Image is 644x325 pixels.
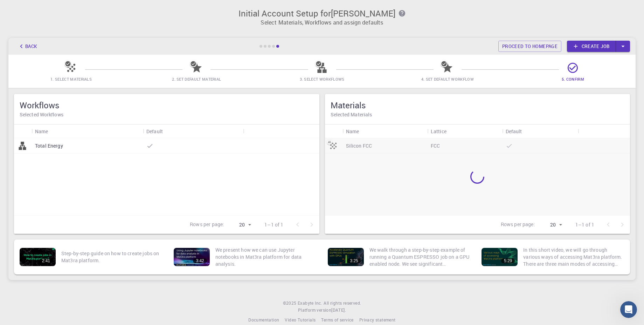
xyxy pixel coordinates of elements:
[32,124,143,138] div: Name
[538,220,564,230] div: 20
[427,124,502,138] div: Lattice
[347,258,361,263] div: 3:25
[163,126,174,137] button: Sort
[298,300,322,306] span: Exabyte Inc.
[325,242,473,272] a: 3:25We walk through a step-by-step example of running a Quantum ESPRESSO job on a GPU enabled nod...
[248,317,279,323] span: Documentation
[446,126,458,137] button: Sort
[172,76,221,82] span: 2. Set Default Material
[501,258,515,263] div: 5:29
[331,307,346,313] span: [DATE] .
[298,307,331,314] span: Platform version
[264,221,283,228] p: 1–1 of 1
[331,307,346,314] a: [DATE].
[190,221,224,229] p: Rows per page:
[48,126,60,137] button: Sort
[20,100,314,111] h5: Workflows
[50,76,92,82] span: 1. Select Materials
[346,124,359,138] div: Name
[331,111,625,119] h6: Selected Materials
[35,124,48,138] div: Name
[321,317,353,324] a: Terms of service
[498,41,561,52] a: Proceed to homepage
[324,300,361,307] span: All rights reserved.
[146,124,163,138] div: Default
[331,100,625,111] h5: Materials
[342,124,427,138] div: Name
[522,126,533,137] button: Sort
[325,124,342,138] div: Icon
[215,246,317,268] p: We present how we can use Jupyter notebooks in Mat3ra platform for data analysis.
[359,317,396,323] span: Privacy statement
[567,41,616,52] a: Create job
[562,76,584,82] span: 5. Confirm
[285,317,316,324] a: Video Tutorials
[143,124,243,138] div: Default
[20,111,314,119] h6: Selected Workflows
[285,317,316,323] span: Video Tutorials
[39,258,53,263] div: 2:41
[14,124,32,138] div: Icon
[506,124,522,138] div: Default
[479,242,627,272] a: 5:29In this short video, we will go through various ways of accessing Mat3ra platform. There are ...
[421,76,474,82] span: 4. Set Default Workflow
[193,258,207,263] div: 3:42
[248,317,279,324] a: Documentation
[298,300,322,307] a: Exabyte Inc.
[283,300,298,307] span: © 2025
[321,317,353,323] span: Terms of service
[171,242,319,272] a: 3:42We present how we can use Jupyter notebooks in Mat3ra platform for data analysis.
[431,124,446,138] div: Lattice
[359,317,396,324] a: Privacy statement
[359,126,370,137] button: Sort
[35,142,63,149] p: Total Energy
[369,246,471,268] p: We walk through a step-by-step example of running a Quantum ESPRESSO job on a GPU enabled node. W...
[14,41,41,52] button: Back
[620,301,637,318] iframe: Intercom live chat
[13,5,46,11] span: Assistenza
[61,250,162,264] p: Step-by-step guide on how to create jobs on Mat3ra platform.
[501,221,535,229] p: Rows per page:
[575,221,594,228] p: 1–1 of 1
[13,18,631,27] p: Select Materials, Workflows and assign defaults
[523,246,624,268] p: In this short video, we will go through various ways of accessing Mat3ra platform. There are thre...
[17,242,165,272] a: 2:41Step-by-step guide on how to create jobs on Mat3ra platform.
[300,76,345,82] span: 3. Select Workflows
[502,124,578,138] div: Default
[13,8,631,18] h3: Initial Account Setup for [PERSON_NAME]
[227,220,253,230] div: 20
